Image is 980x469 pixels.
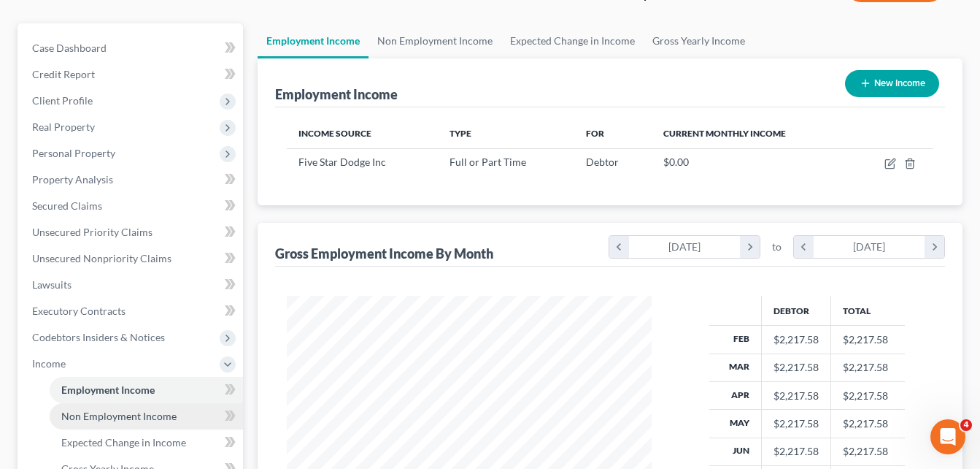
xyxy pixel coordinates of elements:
[773,389,819,403] div: $2,217.58
[275,245,493,262] div: Gross Employment Income By Month
[586,128,604,139] span: For
[32,331,165,343] span: Codebtors Insiders & Notices
[772,240,782,254] span: to
[369,23,501,58] a: Non Employment Income
[32,252,171,264] span: Unsecured Nonpriority Claims
[32,173,113,186] span: Property Analysis
[586,156,619,168] span: Debtor
[32,278,72,291] span: Lawsuits
[32,305,126,317] span: Executory Contracts
[773,416,819,431] div: $2,217.58
[61,410,177,422] span: Non Employment Income
[845,70,939,97] button: New Income
[20,35,243,61] a: Case Dashboard
[814,236,925,258] div: [DATE]
[450,156,526,168] span: Full or Part Time
[709,438,762,465] th: Jun
[663,128,786,139] span: Current Monthly Income
[50,430,243,456] a: Expected Change in Income
[830,296,905,325] th: Total
[501,23,644,58] a: Expected Change in Income
[258,23,369,58] a: Employment Income
[20,272,243,298] a: Lawsuits
[20,298,243,324] a: Executory Contracts
[32,357,66,370] span: Income
[930,419,965,454] iframe: Intercom live chat
[709,410,762,438] th: May
[740,236,760,258] i: chevron_right
[20,61,243,88] a: Credit Report
[32,199,102,212] span: Secured Claims
[761,296,830,325] th: Debtor
[925,236,944,258] i: chevron_right
[20,193,243,219] a: Secured Claims
[50,377,243,403] a: Employment Income
[629,236,741,258] div: [DATE]
[794,236,814,258] i: chevron_left
[773,332,819,347] div: $2,217.58
[709,381,762,409] th: Apr
[709,326,762,354] th: Feb
[830,354,905,381] td: $2,217.58
[20,245,243,272] a: Unsecured Nonpriority Claims
[830,438,905,465] td: $2,217.58
[830,410,905,438] td: $2,217.58
[275,85,398,103] div: Employment Income
[644,23,754,58] a: Gross Yearly Income
[709,354,762,381] th: Mar
[50,403,243,430] a: Non Employment Income
[830,326,905,354] td: $2,217.58
[32,226,153,238] span: Unsecured Priority Claims
[773,360,819,375] div: $2,217.58
[450,128,471,139] span: Type
[32,94,93,107] span: Client Profile
[32,42,107,54] span: Case Dashboard
[960,419,972,431] span: 4
[609,236,629,258] i: chevron_left
[61,384,155,396] span: Employment Income
[32,68,95,80] span: Credit Report
[32,147,115,159] span: Personal Property
[20,167,243,193] a: Property Analysis
[61,436,186,449] span: Expected Change in Income
[32,121,95,133] span: Real Property
[773,444,819,459] div: $2,217.58
[830,381,905,409] td: $2,217.58
[663,156,689,168] span: $0.00
[298,128,371,139] span: Income Source
[20,219,243,245] a: Unsecured Priority Claims
[298,156,386,168] span: Five Star Dodge Inc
